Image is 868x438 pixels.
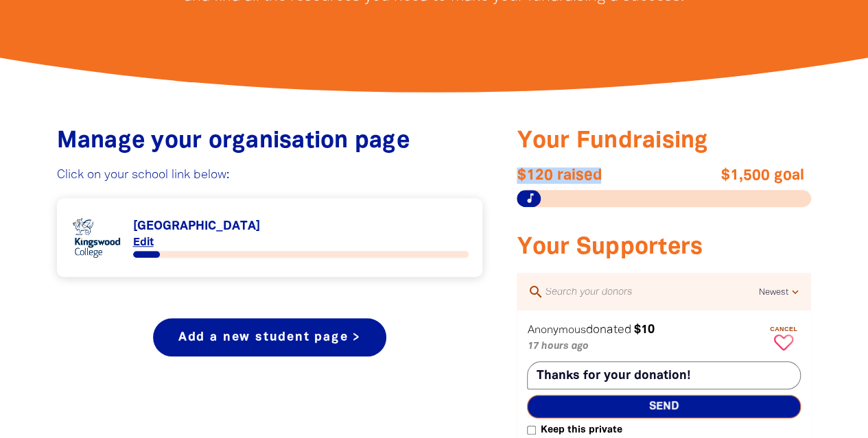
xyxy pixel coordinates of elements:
button: Send [527,395,801,418]
span: donated [585,324,631,335]
span: Your Fundraising [517,131,708,152]
span: Manage your organisation page [57,131,410,152]
em: Anonymous [527,326,585,335]
i: search [527,284,543,300]
span: $1,500 goal [657,167,804,184]
span: $120 raised [517,167,664,184]
input: Keep this private [527,426,536,435]
p: Click on your school link below: [57,167,483,184]
button: Cancel [766,320,801,355]
textarea: Thanks for your donation! [527,361,801,389]
input: Search your donors [543,283,758,301]
a: Add a new student page > [153,318,386,356]
em: $10 [633,324,654,335]
span: Cancel [766,326,801,332]
p: 17 hours ago [527,339,764,355]
i: music_note [524,192,537,204]
div: Paginated content [71,212,469,263]
span: Your Supporters [517,237,703,258]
